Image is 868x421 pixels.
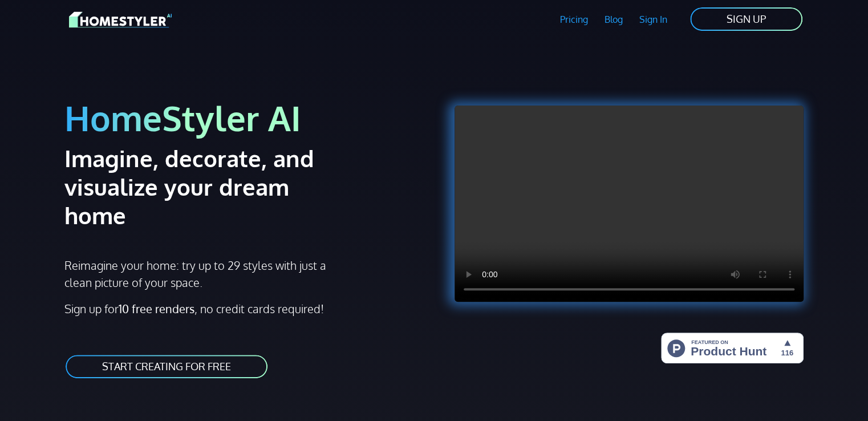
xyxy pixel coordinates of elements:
[64,354,269,379] a: START CREATING FOR FREE
[689,6,804,32] a: SIGN UP
[631,6,675,33] a: Sign In
[64,96,427,139] h1: HomeStyler AI
[64,300,427,317] p: Sign up for , no credit cards required!
[64,257,336,291] p: Reimagine your home: try up to 29 styles with just a clean picture of your space.
[596,6,631,33] a: Blog
[64,144,355,229] h2: Imagine, decorate, and visualize your dream home
[69,10,172,30] img: HomeStyler AI logo
[661,333,804,363] img: HomeStyler AI - Interior Design Made Easy: One Click to Your Dream Home | Product Hunt
[119,301,194,316] strong: 10 free renders
[552,6,597,33] a: Pricing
